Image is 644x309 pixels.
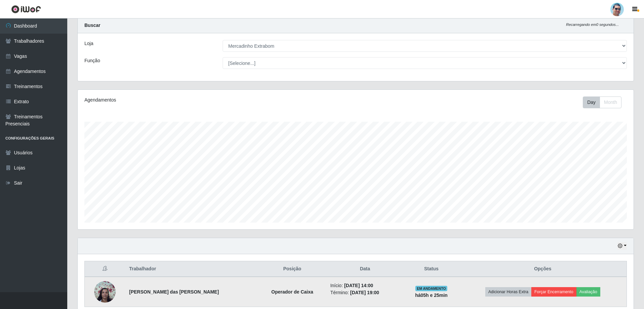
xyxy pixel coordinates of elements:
img: 1705958199594.jpeg [94,277,116,306]
th: Opções [459,261,627,277]
strong: Buscar [84,23,100,28]
strong: Operador de Caixa [271,289,313,295]
div: First group [583,96,621,108]
label: Loja [84,40,93,47]
button: Month [600,96,621,108]
div: Agendamentos [84,96,305,104]
i: Recarregando em 0 segundos... [566,23,619,27]
img: CoreUI Logo [11,5,41,13]
button: Day [583,96,600,108]
span: EM ANDAMENTO [415,286,447,291]
li: Início: [330,282,400,289]
th: Data [326,261,404,277]
label: Função [84,57,100,64]
time: [DATE] 19:00 [350,290,379,295]
th: Status [404,261,459,277]
th: Posição [258,261,326,277]
li: Término: [330,289,400,296]
button: Adicionar Horas Extra [485,287,531,297]
div: Toolbar with button groups [583,96,627,108]
button: Forçar Encerramento [531,287,576,297]
strong: [PERSON_NAME] das [PERSON_NAME] [129,289,219,295]
button: Avaliação [576,287,600,297]
strong: há 05 h e 25 min [415,293,448,298]
th: Trabalhador [125,261,258,277]
time: [DATE] 14:00 [344,283,373,288]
